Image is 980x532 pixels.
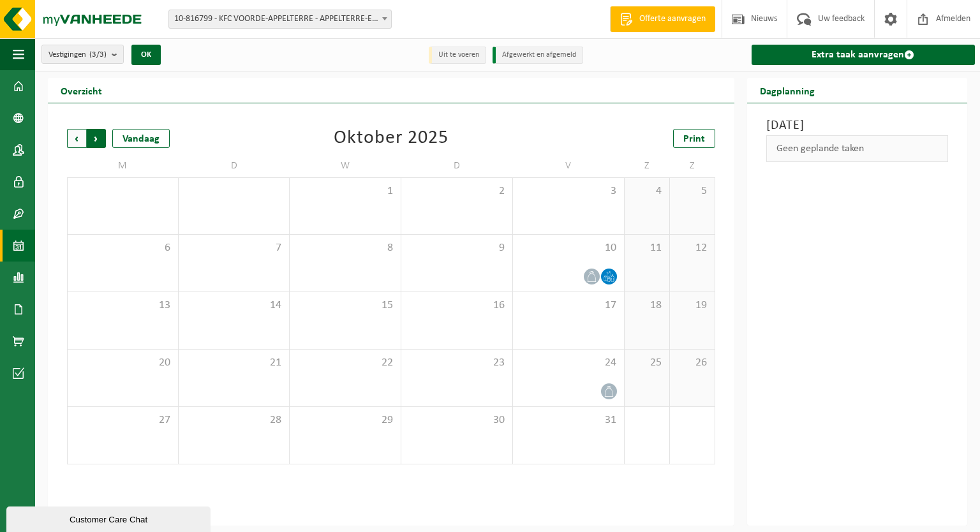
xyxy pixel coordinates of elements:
[296,413,394,427] span: 29
[185,413,283,427] span: 28
[89,50,107,59] count: (3/3)
[519,413,618,427] span: 31
[296,356,394,370] span: 22
[296,299,394,313] span: 15
[74,356,172,370] span: 20
[41,45,124,64] button: Vestigingen(3/3)
[625,154,670,177] td: Z
[631,356,663,370] span: 25
[112,129,170,148] div: Vandaag
[752,45,975,65] a: Extra taak aanvragen
[48,45,107,64] span: Vestigingen
[408,299,506,313] span: 16
[67,129,86,148] span: Vorige
[74,241,172,255] span: 6
[519,299,618,313] span: 17
[676,184,708,198] span: 5
[610,6,715,32] a: Offerte aanvragen
[185,356,283,370] span: 21
[631,299,663,313] span: 18
[74,299,172,313] span: 13
[683,134,705,144] span: Print
[6,504,213,532] iframe: chat widget
[290,154,401,177] td: W
[670,154,715,177] td: Z
[519,241,618,255] span: 10
[185,299,283,313] span: 14
[631,241,663,255] span: 11
[676,299,708,313] span: 19
[296,184,394,198] span: 1
[676,241,708,255] span: 12
[334,129,449,148] div: Oktober 2025
[401,154,513,177] td: D
[673,129,715,148] a: Print
[519,184,618,198] span: 3
[408,241,506,255] span: 9
[513,154,625,177] td: V
[185,241,283,255] span: 7
[766,116,948,135] h3: [DATE]
[408,413,506,427] span: 30
[67,154,179,177] td: M
[493,47,583,64] li: Afgewerkt en afgemeld
[179,154,290,177] td: D
[408,184,506,198] span: 2
[676,356,708,370] span: 26
[766,135,948,162] div: Geen geplande taken
[636,13,709,26] span: Offerte aanvragen
[169,10,391,28] span: 10-816799 - KFC VOORDE-APPELTERRE - APPELTERRE-EICHEM
[747,78,828,103] h2: Dagplanning
[519,356,618,370] span: 24
[48,78,115,103] h2: Overzicht
[408,356,506,370] span: 23
[631,184,663,198] span: 4
[74,413,172,427] span: 27
[429,47,486,64] li: Uit te voeren
[131,45,161,65] button: OK
[296,241,394,255] span: 8
[168,10,392,29] span: 10-816799 - KFC VOORDE-APPELTERRE - APPELTERRE-EICHEM
[87,129,106,148] span: Volgende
